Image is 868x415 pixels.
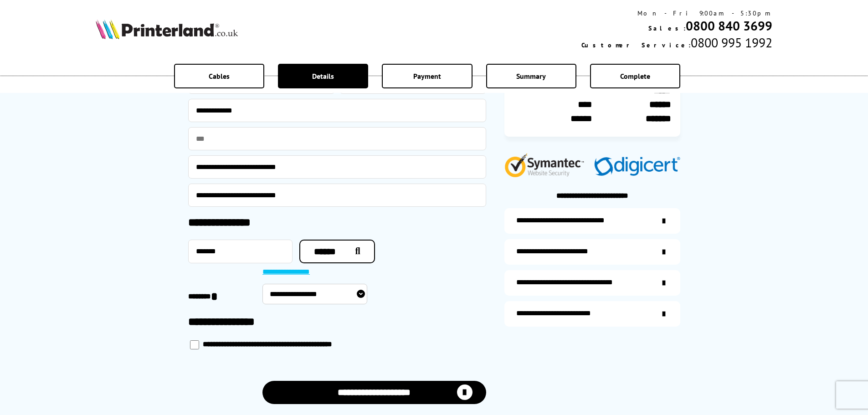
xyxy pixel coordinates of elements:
span: Cables [209,72,230,81]
div: Mon - Fri 9:00am - 5:30pm [581,9,772,17]
a: additional-ink [504,208,680,234]
span: Payment [413,72,441,81]
a: items-arrive [504,239,680,265]
a: 0800 840 3699 [686,17,772,34]
span: Complete [620,72,650,81]
img: Printerland Logo [96,19,238,39]
span: Summary [516,72,546,81]
span: Customer Service: [581,41,691,49]
span: Sales: [648,24,686,32]
a: additional-cables [504,270,680,296]
span: 0800 995 1992 [691,34,772,51]
span: Details [312,72,334,81]
a: secure-website [504,301,680,327]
